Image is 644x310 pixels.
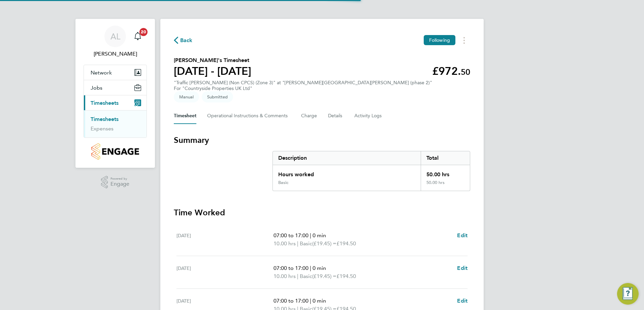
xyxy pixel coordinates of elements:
[273,165,421,180] div: Hours worked
[273,151,421,165] div: Description
[273,240,296,247] span: 10.00 hrs
[301,108,317,124] button: Charge
[336,273,356,279] span: £194.50
[457,231,468,240] a: Edit
[313,265,326,271] span: 0 min
[207,108,290,124] button: Operational Instructions & Comments
[432,65,470,77] app-decimal: £972.
[84,50,147,58] span: Adam Large
[174,86,432,91] div: For "Countryside Properties UK Ltd"
[328,108,344,124] button: Details
[312,240,336,247] span: (£19.45) =
[421,151,470,165] div: Total
[297,240,298,247] span: |
[84,143,147,160] a: Go to home page
[174,108,196,124] button: Timesheet
[174,91,199,102] span: This timesheet was manually created.
[91,69,112,76] span: Network
[91,143,139,160] img: countryside-properties-logo-retina.png
[174,64,251,78] h1: [DATE] - [DATE]
[310,265,311,271] span: |
[174,135,470,146] h3: Summary
[91,85,102,91] span: Jobs
[174,80,432,91] div: "Traffic [PERSON_NAME] (Non CPCS) (Zone 3)" at "[PERSON_NAME][GEOGRAPHIC_DATA][PERSON_NAME] (phas...
[457,265,468,271] span: Edit
[174,56,251,64] h2: [PERSON_NAME]'s Timesheet
[617,283,639,305] button: Engage Resource Center
[202,91,233,102] span: This timesheet is Submitted.
[110,181,129,187] span: Engage
[458,35,470,45] button: Timesheets Menu
[457,264,468,272] a: Edit
[310,298,311,304] span: |
[310,232,311,239] span: |
[278,180,288,185] div: Basic
[176,264,273,280] div: [DATE]
[131,26,144,47] a: 20
[174,207,470,218] h3: Time Worked
[354,108,383,124] button: Activity Logs
[176,231,273,248] div: [DATE]
[457,298,468,304] span: Edit
[336,240,356,247] span: £194.50
[457,232,468,239] span: Edit
[110,176,129,182] span: Powered by
[84,95,147,110] button: Timesheets
[297,273,298,279] span: |
[273,273,296,279] span: 10.00 hrs
[91,125,114,132] a: Expenses
[84,110,147,137] div: Timesheets
[300,240,312,248] span: Basic
[313,232,326,239] span: 0 min
[273,232,309,239] span: 07:00 to 17:00
[273,298,309,304] span: 07:00 to 17:00
[139,28,148,36] span: 20
[313,298,326,304] span: 0 min
[174,36,193,44] button: Back
[101,176,130,189] a: Powered byEngage
[84,65,147,80] button: Network
[461,67,470,77] span: 50
[421,165,470,180] div: 50.00 hrs
[84,26,147,58] a: AL[PERSON_NAME]
[91,116,119,122] a: Timesheets
[424,35,455,45] button: Following
[84,80,147,95] button: Jobs
[312,273,336,279] span: (£19.45) =
[273,265,309,271] span: 07:00 to 17:00
[429,37,450,43] span: Following
[75,19,155,168] nav: Main navigation
[457,297,468,305] a: Edit
[421,180,470,191] div: 50.00 hrs
[272,151,470,191] div: Summary
[110,32,120,41] span: AL
[180,36,193,44] span: Back
[300,272,312,280] span: Basic
[91,100,119,106] span: Timesheets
